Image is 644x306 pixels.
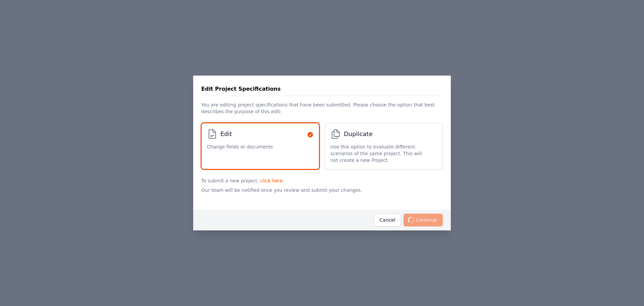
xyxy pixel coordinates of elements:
p: You are editing project specifications that have been submitted. Please choose the option that be... [201,96,443,118]
span: Edit [220,129,232,139]
span: Use this option to evaluate different scenarios of the same project. This will not create a new P... [330,143,430,164]
span: Continue [404,214,443,226]
p: To submit a new project, . [201,175,443,184]
button: Cancel [374,214,401,226]
p: Our team will be notified once you review and submit your changes. [201,184,443,204]
span: Duplicate [344,129,373,139]
a: click here [260,178,283,183]
span: Change fields or documents [207,143,273,150]
h3: Edit Project Specifications [201,85,281,93]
